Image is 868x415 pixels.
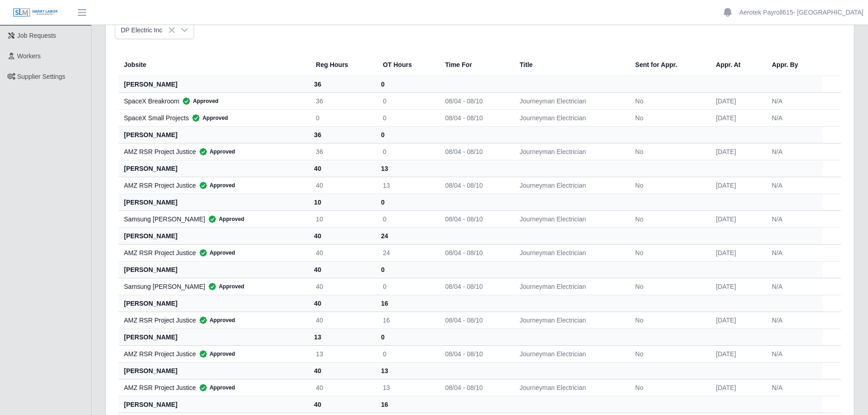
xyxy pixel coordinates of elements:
td: [DATE] [709,278,765,295]
span: Approved [196,383,235,392]
td: 40 [308,177,375,194]
th: Appr. By [765,54,823,76]
th: 16 [375,295,438,312]
td: N/A [765,278,823,295]
td: No [628,210,709,227]
td: [DATE] [709,143,765,160]
th: Jobsite [118,54,308,76]
td: [DATE] [709,210,765,227]
td: No [628,143,709,160]
td: 40 [308,312,375,328]
span: Approved [196,349,235,359]
th: OT Hours [375,54,438,76]
td: N/A [765,109,823,126]
td: Journeyman Electrician [513,345,628,362]
td: [DATE] [709,109,765,126]
td: 16 [375,312,438,328]
td: [DATE] [709,244,765,261]
span: Approved [205,282,244,291]
img: SLM Logo [13,8,58,18]
td: 0 [375,92,438,109]
td: 08/04 - 08/10 [438,244,513,261]
td: 13 [375,379,438,396]
td: 0 [375,109,438,126]
th: [PERSON_NAME] [118,160,308,177]
th: Sent for Appr. [628,54,709,76]
span: Approved [189,113,228,123]
td: 0 [375,143,438,160]
td: [DATE] [709,177,765,194]
td: Journeyman Electrician [513,177,628,194]
th: Appr. At [709,54,765,76]
th: [PERSON_NAME] [118,328,308,345]
td: N/A [765,92,823,109]
td: N/A [765,345,823,362]
td: No [628,177,709,194]
td: 0 [375,210,438,227]
th: 10 [308,194,375,210]
th: 40 [308,396,375,413]
span: Workers [17,52,41,60]
td: 08/04 - 08/10 [438,312,513,328]
div: Samsung [PERSON_NAME] [124,215,301,224]
td: 08/04 - 08/10 [438,92,513,109]
td: Journeyman Electrician [513,210,628,227]
div: AMZ RSR Project Justice [124,181,301,190]
td: N/A [765,244,823,261]
td: Journeyman Electrician [513,244,628,261]
th: 40 [308,362,375,379]
td: 0 [375,278,438,295]
th: 13 [308,328,375,345]
th: 40 [308,295,375,312]
td: 40 [308,244,375,261]
td: Journeyman Electrician [513,143,628,160]
td: 08/04 - 08/10 [438,345,513,362]
td: No [628,92,709,109]
td: N/A [765,210,823,227]
td: 40 [308,379,375,396]
th: 16 [375,396,438,413]
td: No [628,109,709,126]
td: 13 [308,345,375,362]
span: Approved [196,181,235,190]
td: 08/04 - 08/10 [438,143,513,160]
td: 24 [375,244,438,261]
td: 40 [308,278,375,295]
td: [DATE] [709,379,765,396]
span: Approved [196,316,235,325]
td: N/A [765,312,823,328]
td: 36 [308,143,375,160]
td: [DATE] [709,312,765,328]
th: 0 [375,76,438,92]
th: 36 [308,76,375,92]
td: No [628,312,709,328]
div: AMZ RSR Project Justice [124,316,301,325]
th: [PERSON_NAME] [118,194,308,210]
td: 0 [308,109,375,126]
th: 13 [375,362,438,379]
td: 13 [375,177,438,194]
span: DP Electric Inc [115,22,175,39]
span: Approved [196,147,235,156]
th: 40 [308,261,375,278]
th: Reg Hours [308,54,375,76]
th: [PERSON_NAME] [118,227,308,244]
td: Journeyman Electrician [513,379,628,396]
th: 40 [308,160,375,177]
th: [PERSON_NAME] [118,126,308,143]
td: 08/04 - 08/10 [438,379,513,396]
div: AMZ RSR Project Justice [124,349,301,359]
div: Samsung [PERSON_NAME] [124,282,301,291]
th: 0 [375,194,438,210]
td: Journeyman Electrician [513,278,628,295]
td: Journeyman Electrician [513,312,628,328]
td: N/A [765,379,823,396]
th: [PERSON_NAME] [118,261,308,278]
td: No [628,345,709,362]
td: 10 [308,210,375,227]
span: Approved [179,97,218,106]
th: 24 [375,227,438,244]
td: 08/04 - 08/10 [438,278,513,295]
td: N/A [765,177,823,194]
div: SpaceX Breakroom [124,97,301,106]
